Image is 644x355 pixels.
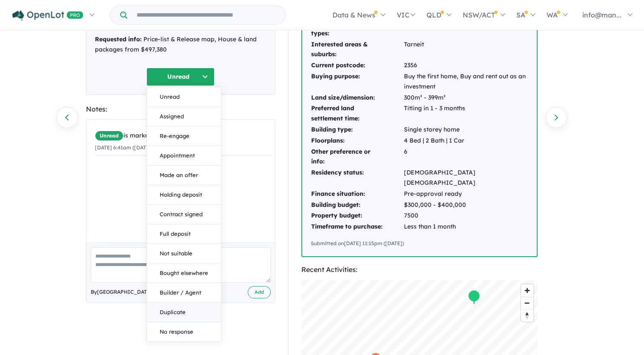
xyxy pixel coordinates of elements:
span: info@man... [582,11,621,19]
div: is marked. [95,131,273,141]
strong: Requested info: [95,35,142,43]
span: Unread [95,131,123,141]
td: Finance situation: [311,189,404,200]
td: Tarneit [404,39,528,60]
td: Residency status: [311,167,404,189]
button: Re-engage [147,126,221,146]
button: Contract signed [147,205,221,224]
div: Submitted on [DATE] 11:15pm ([DATE]) [311,239,528,248]
td: Property budget: [311,210,404,221]
button: Reset bearing to north [521,309,533,321]
td: 7500 [404,210,528,221]
div: Recent Activities: [301,264,538,275]
td: Current postcode: [311,60,404,71]
div: Map marker [467,289,480,305]
button: Holding deposit [147,185,221,205]
td: Buy the first home, Buy and rent out as an investment [404,71,528,92]
input: Try estate name, suburb, builder or developer [129,6,283,24]
button: Unread [147,87,221,107]
td: 4 Bed | 2 Bath | 1 Car [404,135,528,146]
td: Timeframe to purchase: [311,221,404,232]
td: Buying purpose: [311,71,404,92]
td: Floorplans: [311,135,404,146]
button: Zoom out [521,297,533,309]
td: Interested areas & suburbs: [311,39,404,60]
td: Titling in 1 - 3 months [404,103,528,124]
td: Building budget: [311,200,404,211]
button: No response [147,322,221,341]
td: $300,000 - $400,000 [404,200,528,211]
td: Pre-approval ready [404,189,528,200]
span: Reset bearing to north [521,309,533,321]
div: Unread [146,87,221,342]
div: Notes: [86,103,275,115]
button: Not suitable [147,244,221,263]
td: Other preference or info: [311,146,404,168]
td: Less than 1 month [404,221,528,232]
button: Builder / Agent [147,283,221,303]
div: Price-list & Release map, House & land packages from $497,380 [95,34,266,55]
td: Preferred land settlement time: [311,103,404,124]
button: Bought elsewhere [147,263,221,283]
button: Unread [146,68,215,86]
button: Assigned [147,107,221,126]
small: [DATE] 6:41am ([DATE]) [95,144,153,151]
button: Duplicate [147,303,221,322]
td: Single storey home [404,124,528,135]
td: Building type: [311,124,404,135]
span: Zoom out [521,297,533,309]
button: Appointment [147,146,221,166]
td: [DEMOGRAPHIC_DATA] [DEMOGRAPHIC_DATA] [404,167,528,189]
button: Made an offer [147,166,221,185]
td: 2356 [404,60,528,71]
button: Full deposit [147,224,221,244]
td: 300m² - 399m² [404,92,528,103]
td: Land size/dimension: [311,92,404,103]
button: Add [248,286,271,298]
span: By [GEOGRAPHIC_DATA] [91,288,152,296]
img: Openlot PRO Logo White [12,10,83,21]
td: 6 [404,146,528,168]
button: Zoom in [521,284,533,297]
